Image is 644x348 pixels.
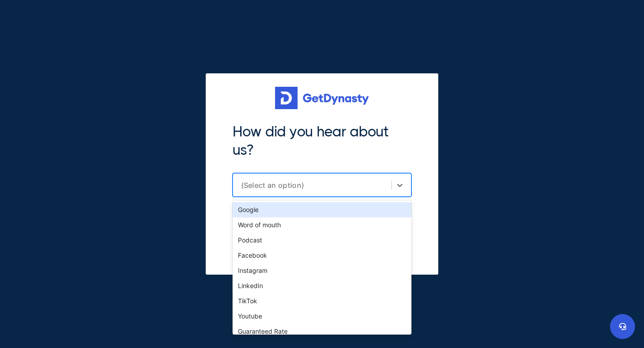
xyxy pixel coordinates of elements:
div: Podcast [233,233,411,248]
div: Google [233,202,411,217]
img: Get started for free with Dynasty Trust Company [275,87,369,109]
div: (Select an option) [241,181,387,190]
div: Word of mouth [233,217,411,233]
div: Youtube [233,309,411,324]
div: How did you hear about us? [233,123,411,160]
div: LinkedIn [233,278,411,293]
div: Guaranteed Rate [233,324,411,339]
div: Facebook [233,248,411,263]
div: TikTok [233,293,411,309]
div: Instagram [233,263,411,278]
